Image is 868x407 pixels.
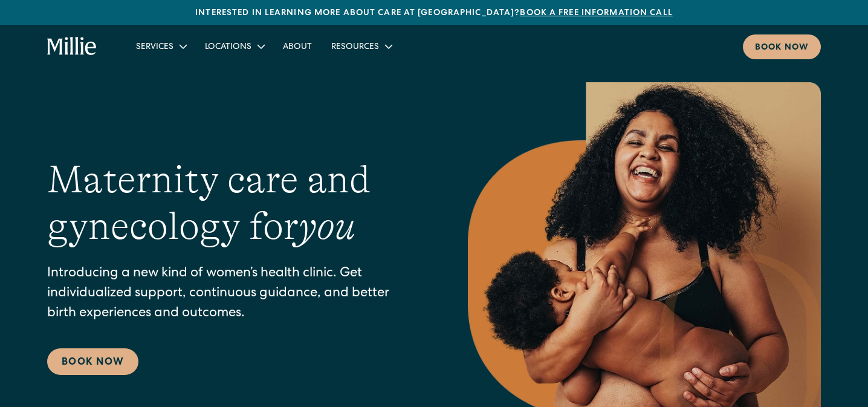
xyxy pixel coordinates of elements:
[136,41,173,54] div: Services
[331,41,379,54] div: Resources
[126,36,195,56] div: Services
[195,36,273,56] div: Locations
[299,204,355,248] em: you
[205,41,251,54] div: Locations
[47,37,97,56] a: home
[47,157,419,250] h1: Maternity care and gynecology for
[273,36,322,56] a: About
[47,264,419,324] p: Introducing a new kind of women’s health clinic. Get individualized support, continuous guidance,...
[322,36,401,56] div: Resources
[520,9,672,18] a: Book a free information call
[755,42,809,54] div: Book now
[47,348,138,375] a: Book Now
[743,34,821,59] a: Book now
